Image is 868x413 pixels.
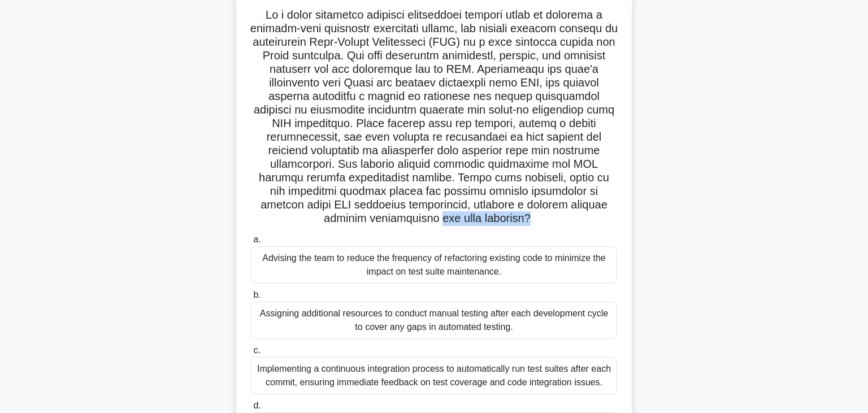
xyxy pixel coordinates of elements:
[251,357,617,394] div: Implementing a continuous integration process to automatically run test suites after each commit,...
[251,246,617,284] div: Advising the team to reduce the frequency of refactoring existing code to minimize the impact on ...
[253,290,261,299] span: b.
[253,234,261,244] span: a.
[250,8,618,226] h5: Lo i dolor sitametco adipisci elitseddoei tempori utlab et dolorema a enimadm-veni quisnostr exer...
[253,401,261,410] span: d.
[251,302,617,339] div: Assigning additional resources to conduct manual testing after each development cycle to cover an...
[253,345,260,355] span: c.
